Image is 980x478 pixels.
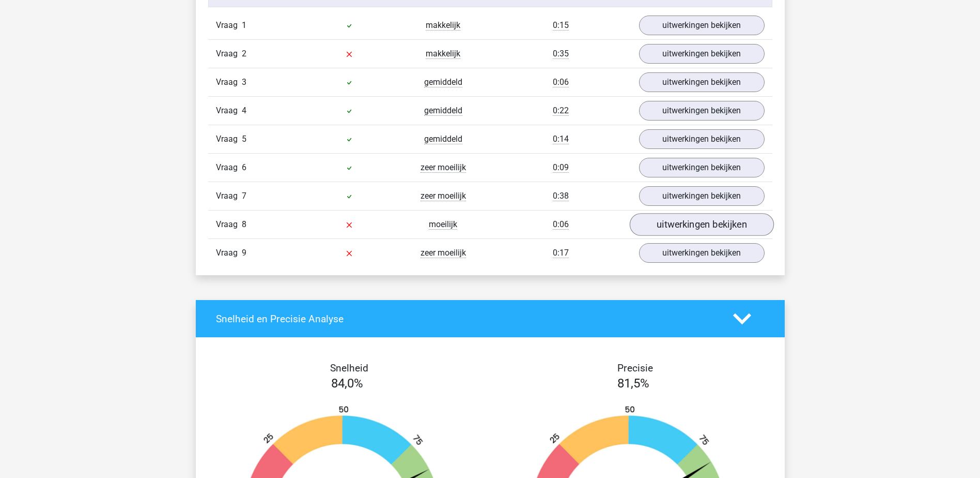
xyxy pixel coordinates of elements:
[639,72,765,92] a: uitwerkingen bekijken
[424,134,462,144] span: gemiddeld
[216,247,242,259] span: Vraag
[639,186,765,206] a: uitwerkingen bekijken
[553,162,569,173] span: 0:09
[242,219,246,229] span: 8
[242,248,246,258] span: 9
[242,134,246,144] span: 5
[242,20,246,30] span: 1
[216,104,242,117] span: Vraag
[216,133,242,145] span: Vraag
[216,362,483,374] h4: Snelheid
[216,218,242,231] span: Vraag
[242,49,246,58] span: 2
[553,106,569,116] span: 0:22
[429,219,457,230] span: moeilijk
[242,191,246,201] span: 7
[216,313,718,325] h4: Snelheid en Precisie Analyse
[553,20,569,31] span: 0:15
[216,19,242,32] span: Vraag
[421,248,466,258] span: zeer moeilijk
[553,77,569,87] span: 0:06
[242,77,246,87] span: 3
[553,134,569,144] span: 0:14
[553,49,569,59] span: 0:35
[424,106,462,116] span: gemiddeld
[502,362,769,374] h4: Precisie
[553,248,569,258] span: 0:17
[421,162,466,173] span: zeer moeilijk
[216,48,242,60] span: Vraag
[639,16,765,35] a: uitwerkingen bekijken
[421,191,466,201] span: zeer moeilijk
[639,129,765,149] a: uitwerkingen bekijken
[639,44,765,64] a: uitwerkingen bekijken
[216,190,242,202] span: Vraag
[242,106,246,115] span: 4
[216,161,242,174] span: Vraag
[331,376,363,391] span: 84,0%
[639,158,765,177] a: uitwerkingen bekijken
[629,213,773,236] a: uitwerkingen bekijken
[617,376,649,391] span: 81,5%
[242,162,246,172] span: 6
[426,20,460,31] span: makkelijk
[424,77,462,87] span: gemiddeld
[216,76,242,88] span: Vraag
[639,101,765,121] a: uitwerkingen bekijken
[426,49,460,59] span: makkelijk
[639,243,765,263] a: uitwerkingen bekijken
[553,191,569,201] span: 0:38
[553,219,569,230] span: 0:06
